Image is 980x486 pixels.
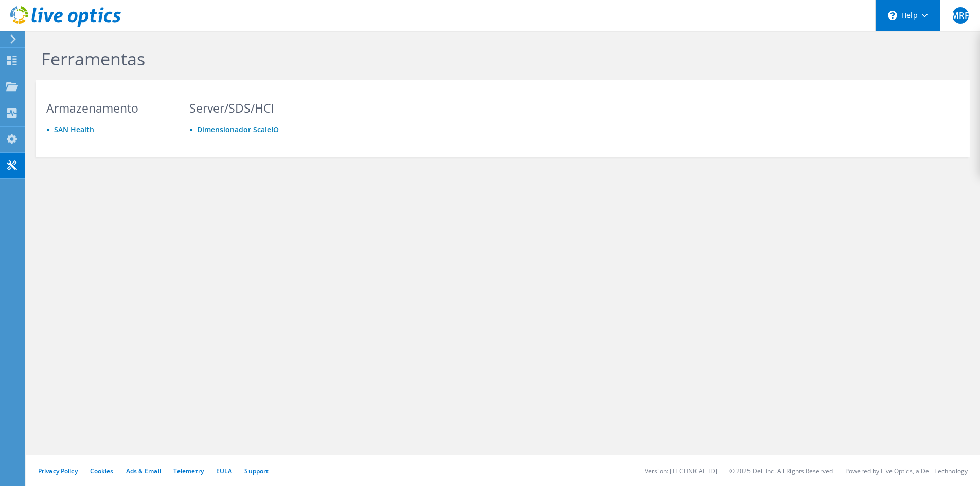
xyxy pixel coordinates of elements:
a: Dimensionador ScaleIO [197,124,279,134]
a: Privacy Policy [38,466,78,475]
h3: Armazenamento [46,102,170,114]
a: EULA [216,466,232,475]
svg: \n [888,11,897,20]
h1: Ferramentas [41,48,736,69]
a: SAN Health [54,124,94,134]
li: © 2025 Dell Inc. All Rights Reserved [729,466,833,475]
a: Ads & Email [126,466,161,475]
a: Telemetry [173,466,204,475]
a: Support [244,466,269,475]
h3: Server/SDS/HCI [189,102,313,114]
li: Version: [TECHNICAL_ID] [645,466,717,475]
a: Cookies [90,466,114,475]
span: MRF [952,7,969,24]
li: Powered by Live Optics, a Dell Technology [845,466,968,475]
